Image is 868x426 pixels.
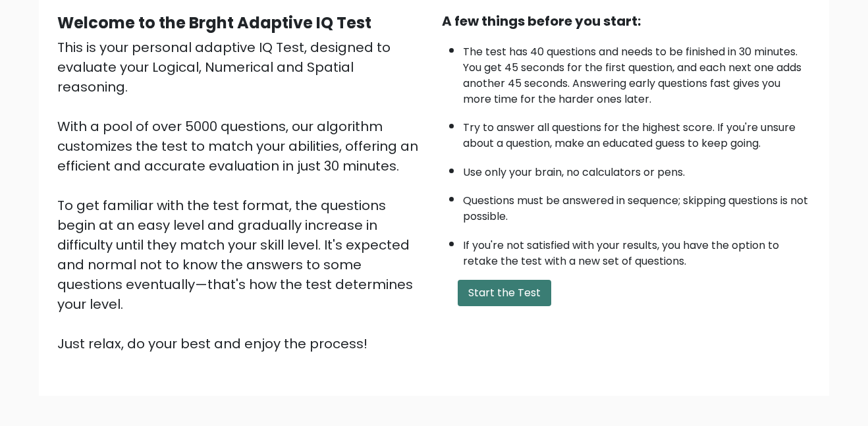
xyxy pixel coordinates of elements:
li: Questions must be answered in sequence; skipping questions is not possible. [463,186,811,225]
li: Use only your brain, no calculators or pens. [463,158,811,180]
button: Start the Test [458,280,551,306]
div: A few things before you start: [442,11,811,31]
li: If you're not satisfied with your results, you have the option to retake the test with a new set ... [463,231,811,269]
div: This is your personal adaptive IQ Test, designed to evaluate your Logical, Numerical and Spatial ... [57,38,426,354]
li: The test has 40 questions and needs to be finished in 30 minutes. You get 45 seconds for the firs... [463,38,811,107]
li: Try to answer all questions for the highest score. If you're unsure about a question, make an edu... [463,113,811,151]
b: Welcome to the Brght Adaptive IQ Test [57,12,371,34]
